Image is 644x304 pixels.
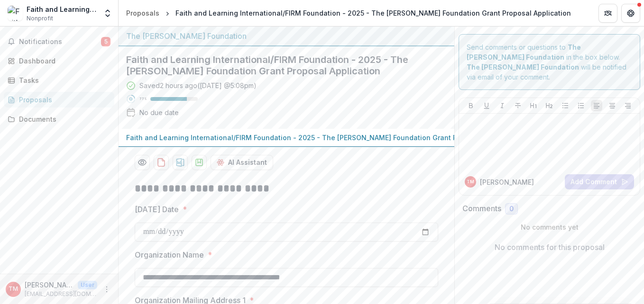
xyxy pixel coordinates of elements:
[9,286,18,292] div: Tarcisio Magurupira
[4,34,114,49] button: Notifications5
[598,4,617,23] button: Partners
[139,107,179,117] div: No due date
[19,38,101,46] span: Notifications
[509,205,514,213] span: 0
[25,290,97,298] p: [EMAIL_ADDRESS][DOMAIN_NAME]
[4,92,114,107] a: Proposals
[175,8,571,18] div: Faith and Learning International/FIRM Foundation - 2025 - The [PERSON_NAME] Foundation Grant Prop...
[101,284,112,295] button: More
[19,95,107,105] div: Proposals
[135,204,179,215] p: [DATE] Date
[126,133,522,143] p: Faith and Learning International/FIRM Foundation - 2025 - The [PERSON_NAME] Foundation Grant Prop...
[560,100,571,111] button: Bullet List
[135,249,204,260] p: Organization Name
[4,111,114,127] a: Documents
[27,4,97,14] div: Faith and Learning International/FIRM Foundation
[122,6,575,20] nav: breadcrumb
[465,100,477,111] button: Bold
[25,280,74,290] p: [PERSON_NAME]
[4,53,114,69] a: Dashboard
[19,75,107,85] div: Tasks
[591,100,602,111] button: Align Left
[101,37,110,46] span: 5
[480,177,534,187] p: [PERSON_NAME]
[126,54,432,77] h2: Faith and Learning International/FIRM Foundation - 2025 - The [PERSON_NAME] Foundation Grant Prop...
[19,114,107,124] div: Documents
[467,179,474,184] div: Tarcisio Magurupira
[173,155,188,170] button: download-proposal
[211,155,273,170] button: AI Assistant
[462,204,501,213] h2: Comments
[122,6,163,20] a: Proposals
[481,100,492,111] button: Underline
[459,34,640,90] div: Send comments or questions to in the box below. will be notified via email of your comment.
[126,8,159,18] div: Proposals
[135,155,150,170] button: Preview 030bed8c-05f8-4d66-9d57-7e57869441f9-0.pdf
[607,100,618,111] button: Align Center
[4,72,114,88] a: Tasks
[543,100,555,111] button: Heading 2
[19,56,107,66] div: Dashboard
[139,96,147,102] p: 77 %
[622,100,634,111] button: Align Right
[495,241,605,253] p: No comments for this proposal
[192,155,207,170] button: download-proposal
[575,100,587,111] button: Ordered List
[139,80,257,90] div: Saved 2 hours ago ( [DATE] @ 5:08pm )
[528,100,539,111] button: Heading 1
[467,63,579,71] strong: The [PERSON_NAME] Foundation
[565,174,634,189] button: Add Comment
[126,30,447,42] div: The [PERSON_NAME] Foundation
[154,155,169,170] button: download-proposal
[78,281,97,289] p: User
[462,222,636,232] p: No comments yet
[621,4,640,23] button: Get Help
[497,100,508,111] button: Italicize
[8,6,23,21] img: Faith and Learning International/FIRM Foundation
[27,14,53,23] span: Nonprofit
[512,100,524,111] button: Strike
[101,4,114,23] button: Open entity switcher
